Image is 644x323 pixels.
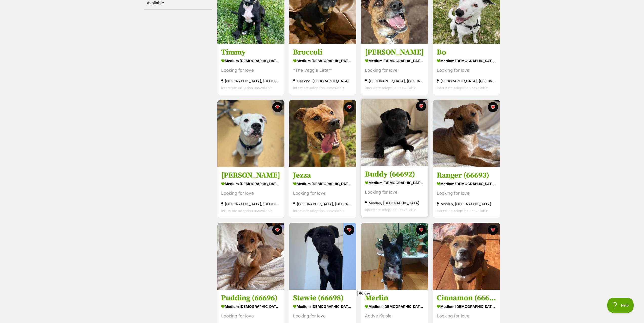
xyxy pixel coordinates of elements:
[365,179,424,186] div: medium [DEMOGRAPHIC_DATA] Dog
[437,78,496,85] div: [GEOGRAPHIC_DATA], [GEOGRAPHIC_DATA]
[437,209,488,213] span: Interstate adoption unavailable
[344,102,354,112] button: favourite
[437,190,496,197] div: Looking for love
[289,167,356,218] a: Jezza medium [DEMOGRAPHIC_DATA] Dog Looking for love [GEOGRAPHIC_DATA], [GEOGRAPHIC_DATA] Interst...
[361,44,428,95] a: [PERSON_NAME] medium [DEMOGRAPHIC_DATA] Dog Looking for love [GEOGRAPHIC_DATA], [GEOGRAPHIC_DATA]...
[221,48,281,57] h3: Timmy
[358,291,371,296] span: Close
[221,180,281,187] div: medium [DEMOGRAPHIC_DATA] Dog
[217,100,284,167] img: Douglas
[416,101,426,111] button: favourite
[293,293,352,303] h3: Stewie (66698)
[289,44,356,95] a: Broccoli medium [DEMOGRAPHIC_DATA] Dog "The Veggie Litter" Geelong, [GEOGRAPHIC_DATA] Interstate ...
[361,99,428,166] img: Buddy (66692)
[221,190,281,197] div: Looking for love
[437,86,488,90] span: Interstate adoption unavailable
[433,167,500,218] a: Ranger (66693) medium [DEMOGRAPHIC_DATA] Dog Looking for love Moolap, [GEOGRAPHIC_DATA] Interstat...
[217,167,284,218] a: [PERSON_NAME] medium [DEMOGRAPHIC_DATA] Dog Looking for love [GEOGRAPHIC_DATA], [GEOGRAPHIC_DATA]...
[293,170,352,180] h3: Jezza
[437,201,496,207] div: Moolap, [GEOGRAPHIC_DATA]
[365,169,424,179] h3: Buddy (66692)
[293,86,344,90] span: Interstate adoption unavailable
[437,293,496,303] h3: Cinnamon (66690)
[361,223,428,290] img: Merlin
[437,170,496,180] h3: Ranger (66693)
[433,100,500,167] img: Ranger (66693)
[365,189,424,196] div: Looking for love
[221,57,281,65] div: medium [DEMOGRAPHIC_DATA] Dog
[365,57,424,65] div: medium [DEMOGRAPHIC_DATA] Dog
[293,201,352,207] div: [GEOGRAPHIC_DATA], [GEOGRAPHIC_DATA]
[293,48,352,57] h3: Broccoli
[344,225,354,235] button: favourite
[221,170,281,180] h3: [PERSON_NAME]
[365,208,416,212] span: Interstate adoption unavailable
[272,102,282,112] button: favourite
[607,298,634,313] iframe: Help Scout Beacon - Open
[293,67,352,74] div: "The Veggie Litter"
[221,86,273,90] span: Interstate adoption unavailable
[293,180,352,187] div: medium [DEMOGRAPHIC_DATA] Dog
[365,48,424,57] h3: [PERSON_NAME]
[289,223,356,290] img: Stewie (66698)
[488,102,498,112] button: favourite
[488,225,498,235] button: favourite
[361,166,428,217] a: Buddy (66692) medium [DEMOGRAPHIC_DATA] Dog Looking for love Moolap, [GEOGRAPHIC_DATA] Interstate...
[293,57,352,65] div: medium [DEMOGRAPHIC_DATA] Dog
[437,57,496,65] div: medium [DEMOGRAPHIC_DATA] Dog
[365,67,424,74] div: Looking for love
[365,86,416,90] span: Interstate adoption unavailable
[437,303,496,310] div: medium [DEMOGRAPHIC_DATA] Dog
[437,67,496,74] div: Looking for love
[221,78,281,85] div: [GEOGRAPHIC_DATA], [GEOGRAPHIC_DATA]
[293,209,344,213] span: Interstate adoption unavailable
[437,313,496,319] div: Looking for love
[365,78,424,85] div: [GEOGRAPHIC_DATA], [GEOGRAPHIC_DATA]
[221,293,281,303] h3: Pudding (66696)
[221,209,273,213] span: Interstate adoption unavailable
[221,201,281,207] div: [GEOGRAPHIC_DATA], [GEOGRAPHIC_DATA]
[437,180,496,187] div: medium [DEMOGRAPHIC_DATA] Dog
[221,67,281,74] div: Looking for love
[289,100,356,167] img: Jezza
[199,298,445,320] iframe: Advertisement
[293,190,352,197] div: Looking for love
[437,48,496,57] h3: Bo
[217,44,284,95] a: Timmy medium [DEMOGRAPHIC_DATA] Dog Looking for love [GEOGRAPHIC_DATA], [GEOGRAPHIC_DATA] Interst...
[365,200,424,206] div: Moolap, [GEOGRAPHIC_DATA]
[272,225,282,235] button: favourite
[293,78,352,85] div: Geelong, [GEOGRAPHIC_DATA]
[217,223,284,290] img: Pudding (66696)
[416,225,426,235] button: favourite
[433,223,500,290] img: Cinnamon (66690)
[365,293,424,303] h3: Merlin
[433,44,500,95] a: Bo medium [DEMOGRAPHIC_DATA] Dog Looking for love [GEOGRAPHIC_DATA], [GEOGRAPHIC_DATA] Interstate...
